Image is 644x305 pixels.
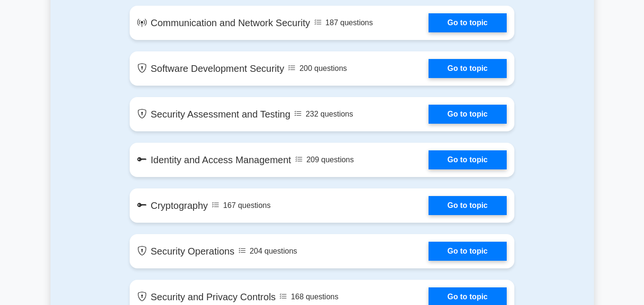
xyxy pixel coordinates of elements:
a: Go to topic [429,105,507,124]
a: Go to topic [429,59,507,78]
a: Go to topic [429,13,507,32]
a: Go to topic [429,242,507,261]
a: Go to topic [429,196,507,215]
a: Go to topic [429,150,507,169]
